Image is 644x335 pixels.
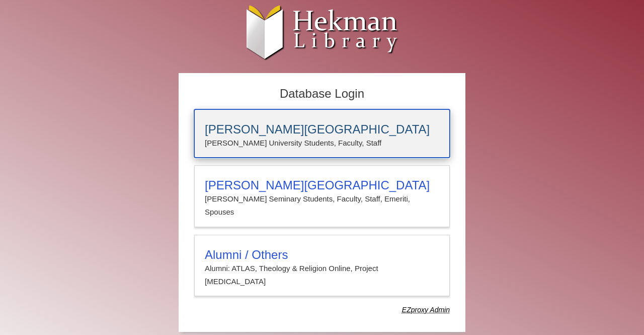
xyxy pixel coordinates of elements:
[194,165,450,227] a: [PERSON_NAME][GEOGRAPHIC_DATA][PERSON_NAME] Seminary Students, Faculty, Staff, Emeriti, Spouses
[205,262,439,289] p: Alumni: ATLAS, Theology & Religion Online, Project [MEDICAL_DATA]
[205,137,439,150] p: [PERSON_NAME] University Students, Faculty, Staff
[205,122,439,137] h3: [PERSON_NAME][GEOGRAPHIC_DATA]
[189,84,455,104] h2: Database Login
[205,248,439,262] h3: Alumni / Others
[205,178,439,192] h3: [PERSON_NAME][GEOGRAPHIC_DATA]
[205,192,439,219] p: [PERSON_NAME] Seminary Students, Faculty, Staff, Emeriti, Spouses
[205,248,439,289] summary: Alumni / OthersAlumni: ATLAS, Theology & Religion Online, Project [MEDICAL_DATA]
[194,109,450,158] a: [PERSON_NAME][GEOGRAPHIC_DATA][PERSON_NAME] University Students, Faculty, Staff
[402,306,450,314] dfn: Use Alumni login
